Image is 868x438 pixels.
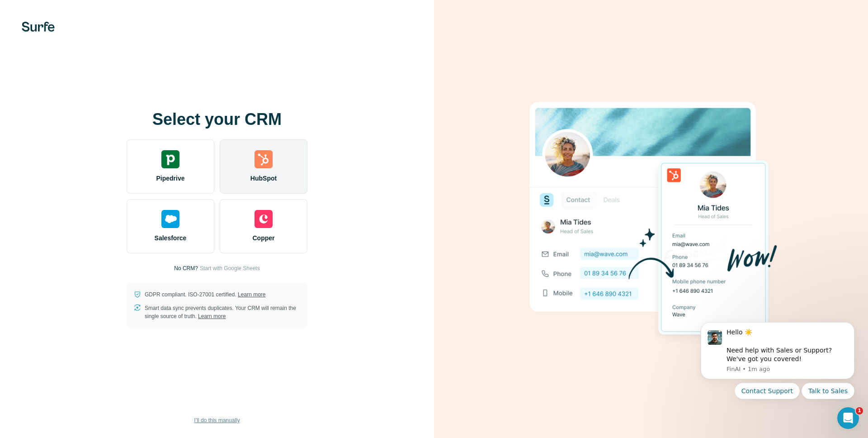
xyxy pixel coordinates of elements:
[174,264,198,272] p: No CRM?
[127,110,307,129] h1: Select your CRM
[200,264,260,272] button: Start with Google Sheets
[161,210,179,228] img: salesforce's logo
[238,291,265,298] a: Learn more
[194,416,240,424] span: I’ll do this manually
[250,174,277,183] span: HubSpot
[161,150,179,168] img: pipedrive's logo
[22,22,55,32] img: Surfe's logo
[524,88,778,350] img: HUBSPOT image
[253,233,275,243] span: Copper
[156,174,184,183] span: Pipedrive
[837,407,859,429] iframe: Intercom live chat
[145,290,265,299] p: GDPR compliant. ISO-27001 certified.
[198,313,226,319] a: Learn more
[687,311,868,433] iframe: Intercom notifications message
[145,304,300,320] p: Smart data sync prevents duplicates. Your CRM will remain the single source of truth.
[255,210,273,228] img: copper's logo
[856,407,863,414] span: 1
[188,414,246,427] button: I’ll do this manually
[155,233,187,243] span: Salesforce
[255,150,273,168] img: hubspot's logo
